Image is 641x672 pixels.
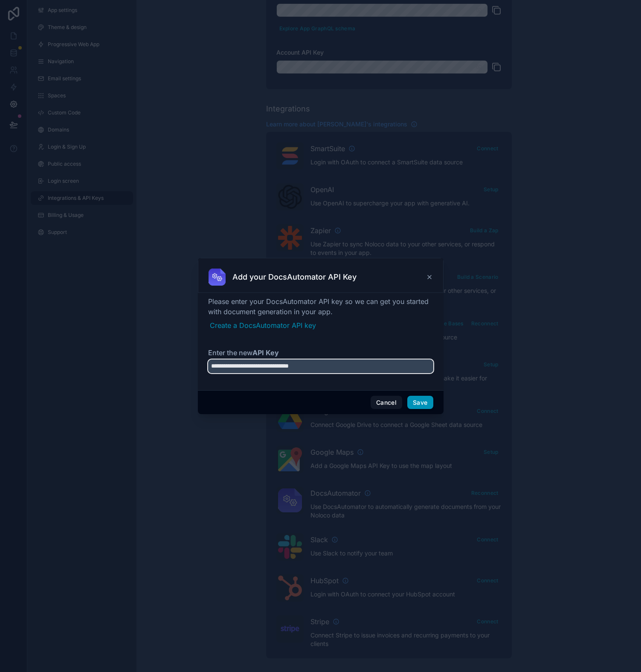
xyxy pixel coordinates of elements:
[208,348,433,358] label: Enter the new
[209,269,226,286] img: DocsAutomator
[252,348,279,357] strong: API Key
[232,272,357,282] h3: Add your DocsAutomator API Key
[371,396,402,409] button: Cancel
[208,296,433,317] span: Please enter your DocsAutomator API key so we can get you started with document generation in you...
[210,320,433,330] a: Create a DocsAutomator API key
[407,396,433,409] button: Save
